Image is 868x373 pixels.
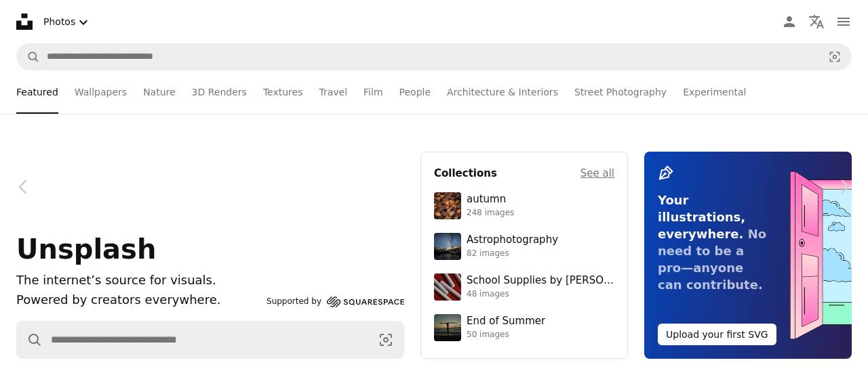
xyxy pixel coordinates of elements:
a: Architecture & Interiors [447,70,558,114]
div: 82 images [467,248,558,259]
button: Search Unsplash [17,322,43,358]
span: Your illustrations, everywhere. [658,193,745,241]
a: Home — Unsplash [16,14,33,30]
button: Language [803,8,830,35]
div: autumn [467,193,514,206]
button: Upload your first SVG [658,324,776,345]
div: 50 images [467,330,545,341]
button: Visual search [368,322,403,358]
a: Film [363,70,382,114]
a: Supported by [267,294,404,310]
div: Astrophotography [467,234,558,247]
a: End of Summer50 images [434,314,614,341]
a: Textures [263,70,303,114]
div: School Supplies by [PERSON_NAME] [467,274,614,288]
span: Unsplash [16,234,156,265]
div: 248 images [467,208,514,219]
div: End of Summer [467,315,545,328]
a: Travel [319,70,347,114]
img: premium_photo-1754398386796-ea3dec2a6302 [434,314,461,341]
img: photo-1637983927634-619de4ccecac [434,192,461,219]
a: 3D Renders [192,70,247,114]
a: Nature [143,70,175,114]
a: autumn248 images [434,192,614,219]
button: Select asset type [38,8,97,36]
a: School Supplies by [PERSON_NAME]48 images [434,273,614,301]
a: Next [821,122,868,252]
form: Find visuals sitewide [16,321,404,359]
p: Powered by creators everywhere. [16,290,261,310]
form: Find visuals sitewide [16,43,852,70]
img: photo-1538592487700-be96de73306f [434,233,461,260]
div: 48 images [467,289,614,300]
a: Astrophotography82 images [434,233,614,260]
a: Experimental [683,70,746,114]
a: Wallpapers [75,70,127,114]
button: Visual search [818,44,851,70]
h1: The internet’s source for visuals. [16,271,261,290]
a: Street Photography [574,70,667,114]
button: Search Unsplash [17,44,40,70]
img: premium_photo-1715107534993-67196b65cde7 [434,273,461,301]
a: People [399,70,431,114]
h4: Collections [434,165,497,181]
a: See all [580,165,614,181]
button: Menu [830,8,857,35]
a: Log in / Sign up [776,8,803,35]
